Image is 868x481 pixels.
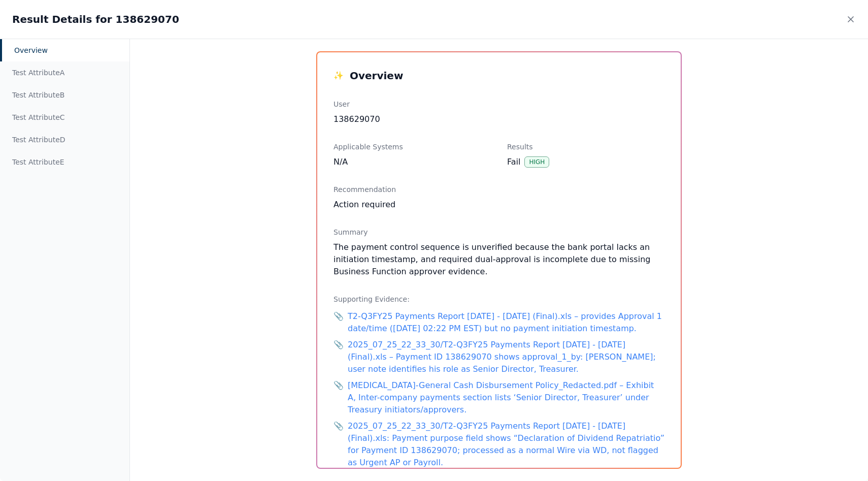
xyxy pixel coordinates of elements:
span: 📎 [333,379,344,392]
a: 📎2025_07_25_22_33_30/T2-Q3FY25 Payments Report [DATE] - [DATE] (Final).xls – Payment ID 138629070... [333,339,664,375]
span: 📎 [333,310,344,323]
div: Summary [333,227,664,237]
div: The payment control sequence is unverified because the bank portal lacks an initiation timestamp,... [333,241,664,278]
a: 📎T2-Q3FY25 Payments Report [DATE] - [DATE] (Final).xls – provides Approval 1 date/time ([DATE] 02... [333,310,664,335]
span: 📎 [333,420,344,432]
a: 📎2025_07_25_22_33_30/T2-Q3FY25 Payments Report [DATE] - [DATE] (Final).xls: Payment purpose field... [333,420,664,469]
div: ✨ [333,70,344,82]
div: HIGH [524,156,549,168]
span: 📎 [333,339,344,351]
div: Applicable Systems [333,142,491,152]
span: Fail [507,156,520,168]
div: Supporting Evidence: [333,294,664,304]
a: 📎[MEDICAL_DATA]-General Cash Disbursement Policy_Redacted.pdf – Exhibit A, Inter-company payments... [333,379,664,416]
div: Action required [333,199,664,211]
div: 138629070 [333,113,664,125]
div: Results [507,142,664,152]
div: Recommendation [333,184,664,195]
div: User [333,99,664,109]
div: N/A [333,156,491,168]
h3: Overview [350,69,403,83]
h2: Result Details for 138629070 [12,12,179,26]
